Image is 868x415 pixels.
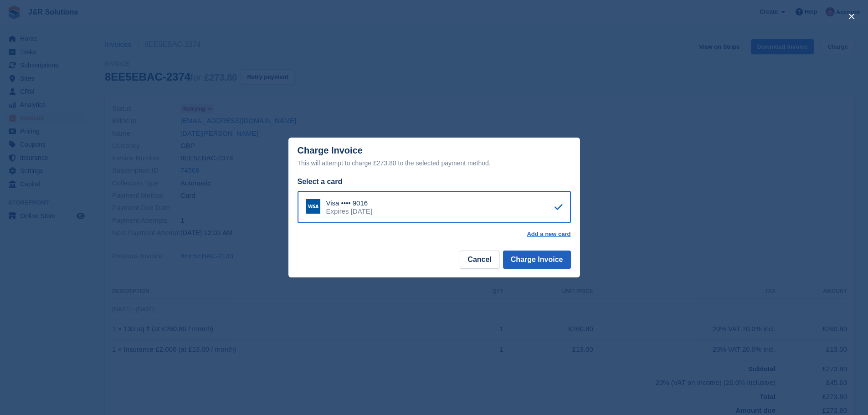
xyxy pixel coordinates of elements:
[298,158,571,169] div: This will attempt to charge £273.80 to the selected payment method.
[844,9,859,24] button: close
[326,207,372,215] div: Expires [DATE]
[298,145,571,169] div: Charge Invoice
[460,251,499,269] button: Cancel
[326,199,372,207] div: Visa •••• 9016
[306,199,320,214] img: Visa Logo
[503,251,571,269] button: Charge Invoice
[298,176,571,187] div: Select a card
[527,231,570,238] a: Add a new card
